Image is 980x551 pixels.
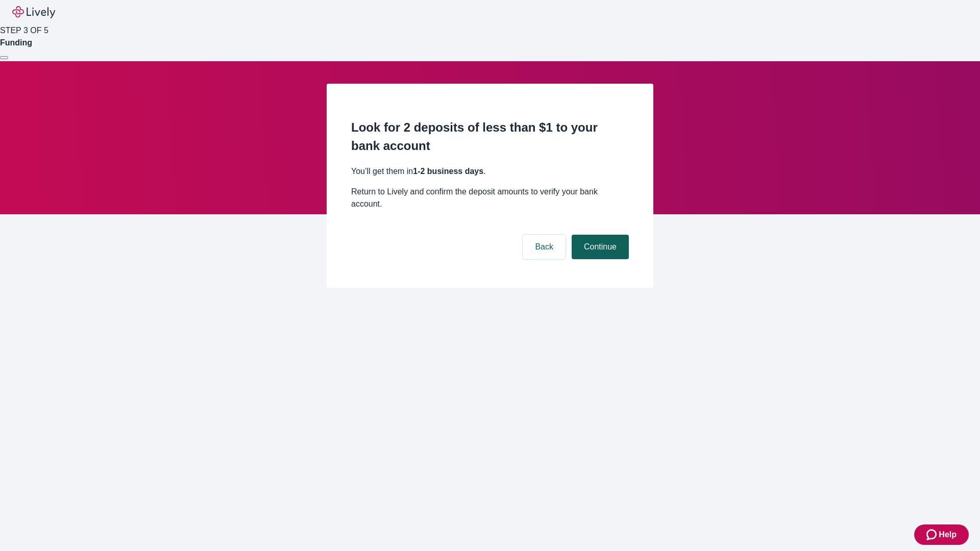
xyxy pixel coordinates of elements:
button: Continue [572,235,629,259]
p: You’ll get them in . [351,165,629,178]
button: Zendesk support iconHelp [914,524,969,545]
p: Return to Lively and confirm the deposit amounts to verify your bank account. [351,186,629,210]
span: Help [939,529,957,541]
h2: Look for 2 deposits of less than $1 to your bank account [351,118,629,155]
strong: 1-2 business days [413,167,483,176]
button: Back [523,235,566,259]
img: Lively [12,6,55,18]
svg: Zendesk support icon [926,529,939,541]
